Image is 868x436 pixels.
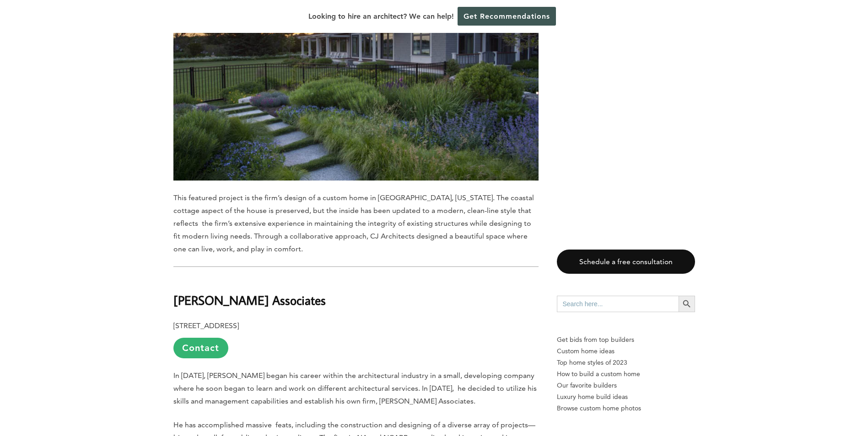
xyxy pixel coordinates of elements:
span: In [DATE], [PERSON_NAME] began his career within the architectural industry in a small, developin... [173,371,537,405]
a: How to build a custom home [557,368,695,380]
a: Contact [173,338,228,358]
a: Get Recommendations [458,7,556,26]
b: [STREET_ADDRESS] [173,321,239,330]
span: This featured project is the firm’s design of a custom home in [GEOGRAPHIC_DATA], [US_STATE]. The... [173,193,534,253]
a: Schedule a free consultation [557,250,695,274]
a: Custom home ideas [557,346,695,357]
svg: Search [682,299,692,309]
a: Top home styles of 2023 [557,357,695,368]
input: Search here... [557,296,679,312]
a: Our favorite builders [557,380,695,391]
b: [PERSON_NAME] Associates [173,292,326,308]
a: Browse custom home photos [557,403,695,414]
p: Get bids from top builders [557,334,695,346]
iframe: Drift Widget Chat Controller [822,390,857,425]
a: Luxury home build ideas [557,391,695,403]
